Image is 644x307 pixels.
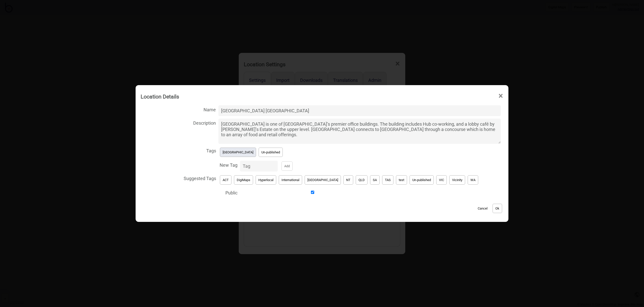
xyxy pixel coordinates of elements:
[141,91,179,102] div: Location Details
[382,175,393,185] button: TAS
[498,88,503,104] span: ×
[220,148,256,157] button: [GEOGRAPHIC_DATA]
[449,175,465,185] button: Vicinity
[256,175,276,185] button: Hyperlocal
[234,175,253,185] button: DigiMaps
[141,145,216,155] span: Tags
[305,175,341,185] button: [GEOGRAPHIC_DATA]
[240,161,278,172] input: New TagAdd
[141,187,237,197] span: Public
[220,175,231,185] button: ACT
[468,175,478,185] button: WA
[141,173,216,183] span: Suggested Tags
[218,105,501,116] input: Name
[370,175,380,185] button: SA
[141,159,237,170] span: New Tag
[493,204,502,213] button: Ok
[436,175,447,185] button: VIC
[356,175,368,185] button: QLD
[396,175,407,185] button: test
[281,161,293,171] button: New Tag
[240,191,385,194] input: Public
[141,117,216,128] span: Description
[218,119,501,144] textarea: Description
[259,148,283,157] button: Un-published
[343,175,353,185] button: NT
[279,175,302,185] button: International
[141,104,216,114] span: Name
[475,204,490,213] button: Cancel
[410,175,434,185] button: Un-published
